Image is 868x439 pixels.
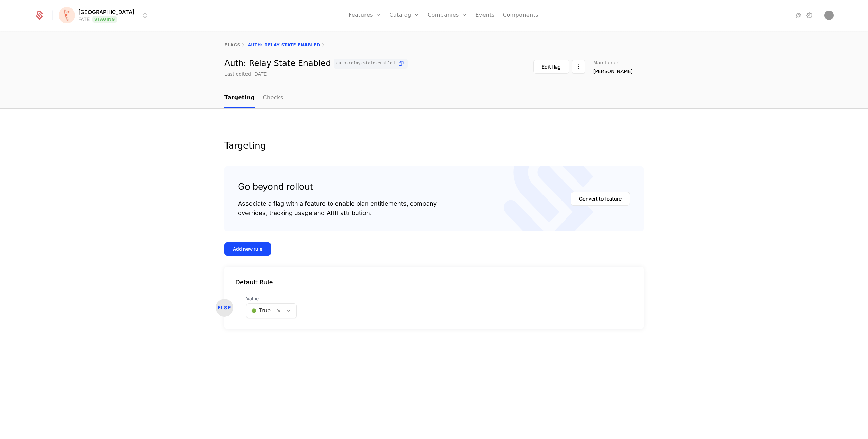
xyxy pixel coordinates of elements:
span: auth-relay-state-enabled [336,61,395,65]
button: Convert to feature [571,192,630,206]
div: Edit flag [542,63,561,70]
div: Add new rule [233,246,262,252]
img: Darko Milosevic [824,11,834,20]
a: Targeting [224,88,255,108]
div: Last edited [DATE] [224,71,269,77]
button: Edit flag [533,60,569,74]
span: Staging [92,16,117,23]
button: Select action [572,60,585,74]
div: Go beyond rollout [238,180,437,193]
div: ELSE [216,299,233,317]
a: Integrations [794,11,803,19]
div: Default Rule [224,278,644,287]
img: Florence [59,7,75,23]
span: [GEOGRAPHIC_DATA] [78,8,134,16]
span: Value [246,295,297,302]
button: Select environment [61,8,149,23]
span: [PERSON_NAME] [593,68,633,75]
span: Maintainer [593,60,619,65]
a: Settings [805,11,813,19]
ul: Choose Sub Page [224,88,283,108]
div: FATE [78,16,90,23]
button: Open user button [824,11,834,20]
a: Checks [263,88,283,108]
div: Targeting [224,141,644,150]
a: flags [224,43,240,47]
button: Add new rule [224,242,271,256]
nav: Main [224,88,644,108]
div: Associate a flag with a feature to enable plan entitlements, company overrides, tracking usage an... [238,199,437,218]
div: Auth: Relay State Enabled [224,59,408,69]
